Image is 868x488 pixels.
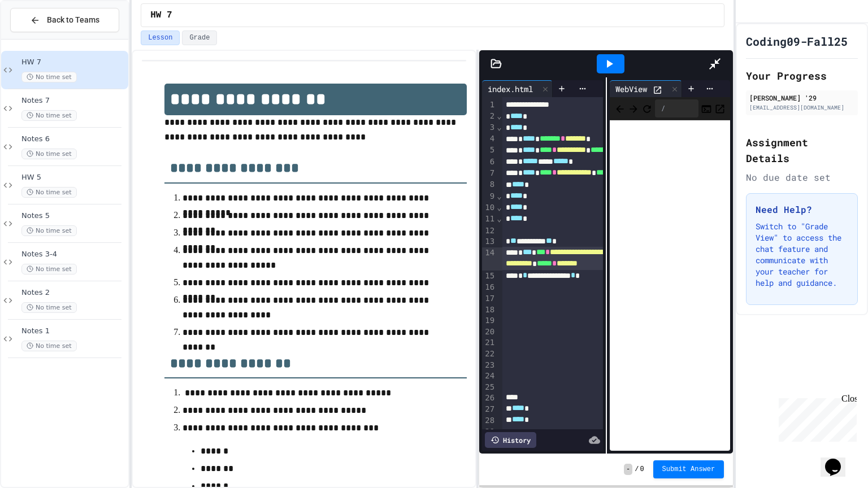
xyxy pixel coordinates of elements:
[482,179,496,190] div: 8
[482,122,496,133] div: 3
[655,99,698,117] div: /
[21,173,126,182] span: HW 5
[749,93,854,103] div: [PERSON_NAME] '29
[746,171,858,184] div: No due date set
[482,337,496,348] div: 21
[746,134,858,166] h2: Assignment Details
[150,8,172,22] span: HW 7
[5,5,78,72] div: Chat with us now!Close
[653,460,724,478] button: Submit Answer
[482,282,496,293] div: 16
[485,432,536,448] div: History
[640,465,644,474] span: 0
[614,101,626,115] span: Back
[821,443,857,477] iframe: chat widget
[624,464,632,475] span: -
[21,326,126,336] span: Notes 1
[482,202,496,213] div: 10
[21,58,126,67] span: HW 7
[774,394,857,442] iframe: chat widget
[496,111,502,120] span: Fold line
[714,102,726,115] button: Open in new tab
[21,110,77,121] span: No time set
[182,30,217,45] button: Grade
[21,225,77,236] span: No time set
[482,83,539,95] div: index.html
[482,293,496,304] div: 17
[635,465,639,474] span: /
[21,72,77,82] span: No time set
[610,120,730,451] iframe: Web Preview
[641,102,653,115] button: Refresh
[756,203,848,216] h3: Need Help?
[21,264,77,274] span: No time set
[482,315,496,326] div: 19
[701,102,712,115] button: Console
[482,393,496,404] div: 26
[21,96,126,106] span: Notes 7
[482,247,496,271] div: 14
[482,371,496,382] div: 24
[482,225,496,237] div: 12
[482,271,496,282] div: 15
[482,156,496,168] div: 6
[482,80,553,97] div: index.html
[662,465,715,474] span: Submit Answer
[482,111,496,122] div: 2
[746,68,858,84] h2: Your Progress
[482,404,496,415] div: 27
[482,382,496,393] div: 25
[21,288,126,298] span: Notes 2
[628,101,639,115] span: Forward
[21,250,126,259] span: Notes 3-4
[21,341,77,351] span: No time set
[21,302,77,313] span: No time set
[496,214,502,223] span: Fold line
[10,8,119,32] button: Back to Teams
[496,123,502,132] span: Fold line
[482,168,496,179] div: 7
[482,360,496,371] div: 23
[482,99,496,111] div: 1
[756,221,848,289] p: Switch to "Grade View" to access the chat feature and communicate with your teacher for help and ...
[496,191,502,201] span: Fold line
[21,134,126,144] span: Notes 6
[482,326,496,338] div: 20
[482,145,496,156] div: 5
[482,415,496,426] div: 28
[482,304,496,316] div: 18
[21,187,77,198] span: No time set
[610,83,653,95] div: WebView
[496,203,502,212] span: Fold line
[610,80,682,97] div: WebView
[482,191,496,202] div: 9
[21,149,77,159] span: No time set
[746,33,848,49] h1: Coding09-Fall25
[482,348,496,360] div: 22
[141,30,180,45] button: Lesson
[482,133,496,145] div: 4
[749,103,854,112] div: [EMAIL_ADDRESS][DOMAIN_NAME]
[482,236,496,247] div: 13
[482,213,496,225] div: 11
[482,426,496,438] div: 29
[21,211,126,221] span: Notes 5
[47,14,99,26] span: Back to Teams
